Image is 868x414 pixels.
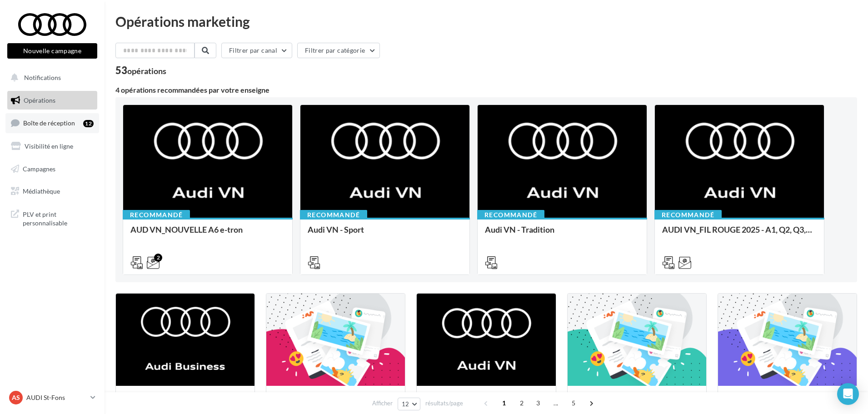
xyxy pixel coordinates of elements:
[300,210,367,220] div: Recommandé
[154,254,162,262] div: 2
[372,399,393,408] span: Afficher
[297,43,380,58] button: Filtrer par catégorie
[5,160,99,179] a: Campagnes
[23,119,75,127] span: Boîte de réception
[7,43,97,59] button: Nouvelle campagne
[425,399,463,408] span: résultats/page
[130,225,285,243] div: AUD VN_NOUVELLE A6 e-tron
[514,396,529,410] span: 2
[7,389,97,406] a: AS AUDI St-Fons
[308,225,462,243] div: Audi VN - Sport
[115,65,166,75] div: 53
[24,74,61,81] span: Notifications
[123,210,190,220] div: Recommandé
[398,398,421,410] button: 12
[83,120,94,127] div: 12
[5,182,99,201] a: Médiathèque
[24,96,55,104] span: Opérations
[654,210,722,220] div: Recommandé
[5,113,99,133] a: Boîte de réception12
[5,68,95,87] button: Notifications
[115,15,857,28] div: Opérations marketing
[127,67,166,75] div: opérations
[497,396,511,410] span: 1
[23,165,55,172] span: Campagnes
[549,396,563,410] span: ...
[485,225,639,243] div: Audi VN - Tradition
[402,400,409,408] span: 12
[115,86,857,94] div: 4 opérations recommandées par votre enseigne
[5,205,99,231] a: PLV et print personnalisable
[12,393,20,402] span: AS
[477,210,544,220] div: Recommandé
[531,396,545,410] span: 3
[23,208,94,228] span: PLV et print personnalisable
[662,225,817,243] div: AUDI VN_FIL ROUGE 2025 - A1, Q2, Q3, Q5 et Q4 e-tron
[221,43,292,58] button: Filtrer par canal
[5,91,99,110] a: Opérations
[566,396,581,410] span: 5
[26,393,87,402] p: AUDI St-Fons
[837,383,859,405] div: Open Intercom Messenger
[5,137,99,156] a: Visibilité en ligne
[23,187,60,195] span: Médiathèque
[25,142,73,150] span: Visibilité en ligne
